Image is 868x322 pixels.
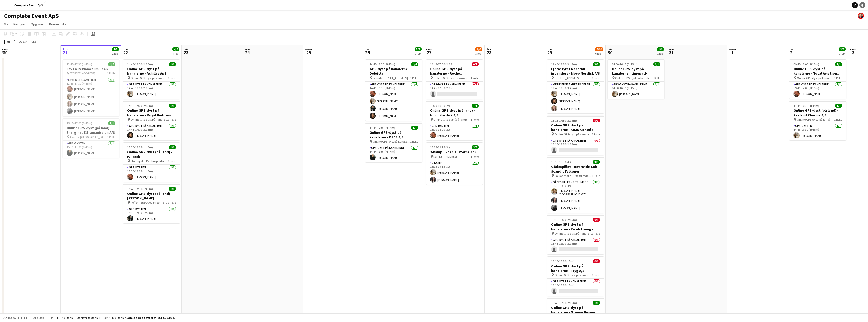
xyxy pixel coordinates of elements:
span: 09:45-12:00 (2t15m) [793,62,819,66]
app-job-card: 16:15-19:15 (3t)2/22-kamp - Specialisterne ApS [STREET_ADDRESS]1 Rolle2-kamp2/216:15-19:15 (3t)[P... [426,142,483,185]
span: 3 [849,50,857,55]
span: Online GPS-dyst på kanalerne [555,273,592,277]
app-card-role: Gådespillet - Det Hvide Snit3/315:30-19:30 (4t)[PERSON_NAME][GEOGRAPHIC_DATA][PERSON_NAME][PERSON... [547,179,604,213]
span: Alle job [32,316,45,320]
h3: Online GPS-dyst på kanalerne - Royal Unibrew A/S [123,108,180,117]
span: 14:45-17:00 (2t15m) [127,104,153,108]
span: 29 [546,50,553,55]
app-job-card: 14:45-17:00 (2t15m)1/1Online GPS-dyst på kanalerne - Achilles ApS Online GPS-dyst på kanalerne1 R... [123,59,180,99]
app-card-role: GPS-dyst på kanalerne1/114:00-16:15 (2t15m)[PERSON_NAME] [608,82,664,99]
span: 15:45-18:00 (2t15m) [551,218,577,222]
div: 1 job [657,52,664,55]
app-card-role: GPS-dyst på kanalerne1/114:45-17:00 (2t15m)[PERSON_NAME] [365,145,422,162]
app-card-role: GPS-dysten1/115:45-17:30 (1t45m)[PERSON_NAME] [123,206,180,223]
span: 14:45-17:00 (2t15m) [127,62,153,66]
app-job-card: 14:00-16:15 (2t15m)1/1Online GPS-dyst på kanalerne - Limepack Online GPS-dyst på kanalerne1 Rolle... [608,59,664,99]
span: ons. [426,47,433,51]
span: 22 [122,50,129,55]
app-job-card: 16:00-18:00 (2t)1/1Online GPS-dyst (på land) - Novo Nordisk A/S Online GPS-dyst (på land)1 RolleG... [426,101,483,140]
app-job-card: 14:45-16:30 (1t45m)1/1Online GPS-dyst (på land) - Zealand Pharma A/S Online GPS-dyst (på land)1 R... [789,101,846,140]
span: Uge 34 [17,40,29,43]
span: 7/10 [595,47,603,51]
span: 16:00-18:00 (2t) [430,104,450,108]
h3: Online GPS-dyst (på land) - Novo Nordisk A/S [426,108,483,117]
span: Online GPS-dyst på kanalerne [555,132,592,136]
span: 28 [486,50,492,55]
div: 2 job [839,52,845,55]
span: Start og slut Rådhuspladsen [131,159,167,163]
h3: Fjernstyret Racerbil - indendørs - Novo Nordisk A/S [547,67,604,76]
span: 1 Rolle [834,76,842,80]
div: 6 job [595,52,603,55]
h1: Complete Event ApS [4,12,59,20]
span: 12:45-17:30 (4t45m) [67,62,92,66]
app-job-card: 14:45-18:30 (3t45m)4/4GPS-dyst på kanalerne - Deloitte Islands [STREET_ADDRESS]1 RolleGPS-dyst på... [365,59,422,121]
app-job-card: 15:45-17:30 (1t45m)1/1Online GPS-dyst (på land) - [PERSON_NAME] Reffen - Start ved Street Food om... [123,184,180,223]
span: 1 Rolle [592,132,600,136]
span: 0/1 [593,119,600,122]
span: Falkoner alle 9, 2000 Frederiksberg - Scandic Falkoner [555,174,592,178]
span: fre. [123,47,129,51]
span: 1 [728,50,737,55]
h3: Online GPS-dyst på kanalerne - Tryg A/S [547,264,604,273]
h3: Online GPS-dyst på kanalerne - DFDS A/S [365,130,422,139]
span: 1 Rolle [410,140,418,143]
h3: Online GPS-dyst (på land) - Energinet Eltransmission A/S [63,126,119,135]
div: 15:15-17:30 (2t15m)0/1Online GPS-dyst på kanalerne - KIMO Consult Online GPS-dyst på kanalerne1 R... [547,116,604,155]
span: 2/2 [472,145,479,149]
span: tor. [63,47,69,51]
span: Online GPS-dyst på kanalerne [433,76,471,80]
span: 14:00-16:15 (2t15m) [612,62,637,66]
span: Islands [STREET_ADDRESS] [373,76,408,80]
span: Samlet budgetteret 351 550.00 KR [126,316,176,320]
span: 1 Rolle [107,71,115,75]
span: 24 [244,50,251,55]
span: 20 [1,50,9,55]
span: Online GPS-dyst på kanalerne [131,118,168,121]
app-card-role: GPS-dysten1/114:45-16:30 (1t45m)[PERSON_NAME] [789,123,846,140]
span: 3/3 [593,62,600,66]
h3: Online GPS-dyst (på land) - [PERSON_NAME] [123,191,180,200]
span: 1 Rolle [834,118,842,121]
span: 1 Rolle [592,174,600,178]
span: Opgaver [31,22,44,26]
span: [STREET_ADDRESS] [555,76,580,80]
app-card-role: GPS-dysten1/115:30-17:15 (1t45m)[PERSON_NAME] [123,165,180,182]
app-job-card: 15:30-19:30 (4t)3/3Gådespillet - Det Hvide Snit - Scandic Falkoner Falkoner alle 9, 2000 Frederik... [547,157,604,213]
h3: Online GPS-dyst på kanalerne - Limepack [608,67,664,76]
span: Reffen - Start ved Street Food området [131,201,168,204]
span: 1 Rolle [410,76,418,80]
span: 1 Rolle [168,118,176,121]
span: 1 Rolle [168,76,176,80]
div: 15:15-17:00 (1t45m)1/1Online GPS-dyst (på land) - Energinet Eltransmission A/S Assens, [GEOGRAPHI... [63,118,119,158]
span: 3/3 [593,160,600,164]
span: Online GPS-dyst på kanalerne [615,76,652,80]
app-card-role: GPS-dyst på kanalerne1/114:45-17:00 (2t15m)[PERSON_NAME] [123,82,180,99]
div: 14:45-17:00 (2t15m)0/1Online GPS-dyst på kanalerne - Roche Diagnostics Online GPS-dyst på kanaler... [426,59,483,99]
span: 1/1 [169,62,176,66]
app-card-role: GPS-dysten1/116:00-18:00 (2t)[PERSON_NAME] [426,123,483,140]
span: 1/1 [657,47,664,51]
span: 2 [789,50,794,55]
span: 1 Rolle [592,273,600,277]
span: [STREET_ADDRESS] [70,71,95,75]
div: 13:45-17:30 (3t45m)3/3Fjernstyret Racerbil - indendørs - Novo Nordisk A/S [STREET_ADDRESS]1 Rolle... [547,59,604,113]
h3: Online GPS-dyst (på land) - IVFtech [123,150,180,159]
span: 21 [62,50,69,55]
span: 1 Rolle [471,76,479,80]
div: Løn 349 150.00 KR + Udgifter 0.00 KR + Diæt 2 400.00 KR = [49,316,176,320]
a: Kommunikation [47,21,75,27]
div: [DATE] [4,39,16,44]
app-card-role: Lav En Reklamefilm4/412:45-17:30 (4t45m)[PERSON_NAME][PERSON_NAME][PERSON_NAME][PERSON_NAME] [63,77,119,116]
span: 1 Rolle [652,76,660,80]
a: Rediger [11,21,28,27]
span: 1 Rolle [107,135,115,139]
h3: Gådespillet - Det Hvide Snit - Scandic Falkoner [547,164,604,174]
span: 1/1 [593,301,600,305]
span: 14:45-16:30 (1t45m) [793,104,819,108]
span: Online GPS-dyst på kanalerne [373,140,410,143]
span: Budgetteret [8,316,27,320]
